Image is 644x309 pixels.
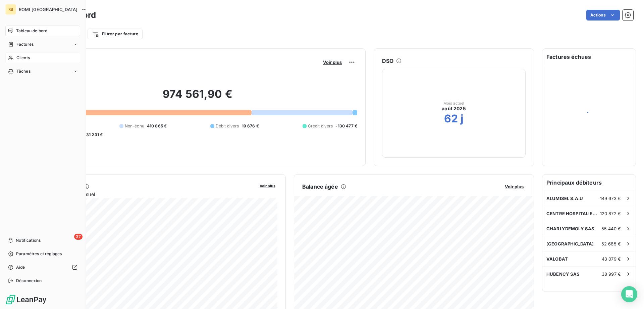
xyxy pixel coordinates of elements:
[242,123,259,129] span: 19 676 €
[38,191,255,198] span: Chiffre d'affaires mensuel
[546,196,583,201] span: ALUMISEL S.A.U
[302,183,338,191] h6: Balance âgée
[600,196,621,201] span: 149 673 €
[321,59,344,65] button: Voir plus
[16,237,41,243] span: Notifications
[546,211,600,216] span: CENTRE HOSPITALIER [GEOGRAPHIC_DATA]
[323,60,342,65] span: Voir plus
[88,29,143,39] button: Filtrer par facture
[16,28,47,34] span: Tableau de bord
[542,49,636,65] h6: Factures échues
[74,234,83,240] span: 37
[546,241,594,246] span: [GEOGRAPHIC_DATA]
[216,123,239,129] span: Débit divers
[84,132,103,138] span: -31 231 €
[621,286,637,302] div: Open Intercom Messenger
[5,52,80,63] a: Clients
[382,57,393,65] h6: DSO
[602,271,621,277] span: 38 997 €
[600,211,621,216] span: 120 872 €
[5,4,16,15] div: RB
[443,101,465,105] span: Mois actuel
[5,294,47,305] img: Logo LeanPay
[5,26,80,36] a: Tableau de bord
[586,10,620,21] button: Actions
[5,262,80,273] a: Aide
[542,175,636,191] h6: Principaux débiteurs
[503,184,526,190] button: Voir plus
[601,241,621,246] span: 52 685 €
[5,39,80,50] a: Factures
[125,123,144,129] span: Non-échu
[602,256,621,262] span: 43 079 €
[16,41,34,47] span: Factures
[546,271,580,277] span: HUBENCY SAS
[546,226,594,231] span: CHARLYDEMOLY SAS
[38,87,357,108] h2: 974 561,90 €
[260,184,275,188] span: Voir plus
[19,7,77,12] span: ROMI [GEOGRAPHIC_DATA]
[16,278,42,284] span: Déconnexion
[442,105,466,112] span: août 2025
[16,55,30,61] span: Clients
[147,123,167,129] span: 410 865 €
[308,123,333,129] span: Crédit divers
[16,264,25,270] span: Aide
[601,226,621,231] span: 55 440 €
[16,68,31,74] span: Tâches
[258,183,277,189] button: Voir plus
[16,251,62,257] span: Paramètres et réglages
[5,66,80,77] a: Tâches
[546,256,568,262] span: VALOBAT
[461,112,464,125] h2: j
[335,123,357,129] span: -130 477 €
[444,112,458,125] h2: 62
[5,248,80,259] a: Paramètres et réglages
[505,184,524,189] span: Voir plus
